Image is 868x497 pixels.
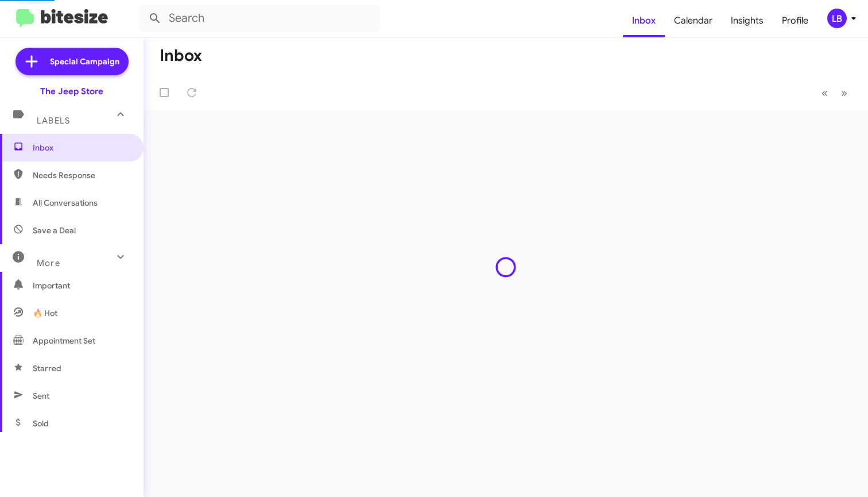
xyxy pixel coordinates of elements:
[33,307,57,319] span: 🔥 Hot
[821,86,828,100] span: «
[722,4,773,37] a: Insights
[33,335,95,346] span: Appointment Set
[33,363,61,374] span: Starred
[817,9,855,28] button: LB
[37,115,70,126] span: Labels
[841,86,847,100] span: »
[50,56,119,67] span: Special Campaign
[160,47,202,65] h1: Inbox
[827,9,847,28] div: LB
[33,225,76,236] span: Save a Deal
[33,390,49,402] span: Sent
[33,169,130,181] span: Needs Response
[37,258,60,268] span: More
[815,81,854,105] nav: Page navigation example
[834,81,854,105] button: Next
[33,418,49,429] span: Sold
[15,48,129,75] a: Special Campaign
[40,86,103,97] div: The Jeep Store
[815,81,835,105] button: Previous
[33,280,130,291] span: Important
[139,5,380,32] input: Search
[33,142,130,153] span: Inbox
[665,4,722,37] a: Calendar
[623,4,665,37] a: Inbox
[773,4,817,37] a: Profile
[33,197,98,209] span: All Conversations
